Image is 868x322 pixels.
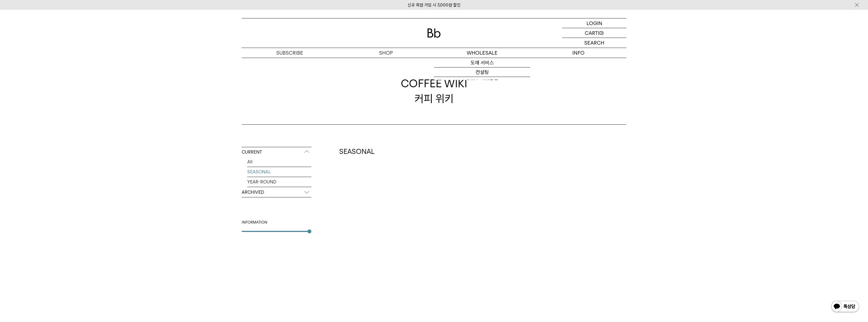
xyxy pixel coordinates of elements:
p: LOGIN [586,18,602,28]
p: CART [585,28,598,38]
img: 로고 [427,28,441,38]
a: All [247,157,311,167]
a: SHOP [338,48,434,58]
div: 커피 위키 [401,76,467,106]
div: INFORMATION [242,220,311,225]
a: 신규 회원 가입 시 3,000원 할인 [408,3,460,8]
h2: SEASONAL [339,147,626,156]
p: WHOLESALE [434,48,530,58]
a: 컨설팅 [434,67,530,77]
span: COFFEE WIKI [401,76,467,91]
a: 오피스 커피구독 [434,77,530,86]
img: 카카오톡 채널 1:1 채팅 버튼 [831,300,860,314]
p: (0) [598,28,604,38]
p: INFO [530,48,626,58]
p: SEARCH [584,38,604,48]
a: LOGIN [562,18,626,28]
p: CURRENT [242,147,311,157]
a: CART (0) [562,28,626,38]
a: SUBSCRIBE [242,48,338,58]
a: YEAR-ROUND [247,177,311,187]
a: SEASONAL [247,167,311,177]
p: ARCHIVED [242,187,311,197]
a: 도매 서비스 [434,58,530,67]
